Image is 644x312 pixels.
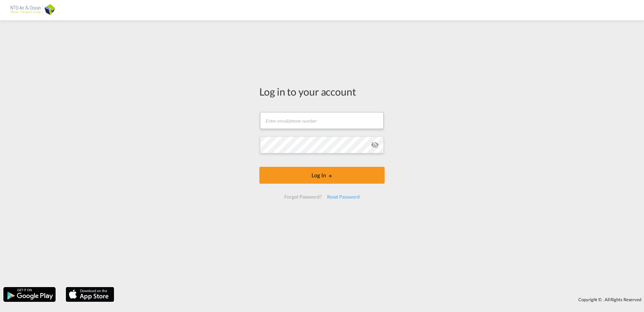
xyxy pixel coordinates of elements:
[282,191,324,203] div: Forgot Password?
[3,286,56,303] img: google.png
[324,191,362,203] div: Reset Password
[259,167,385,184] button: LOGIN
[260,112,384,129] input: Enter email/phone number
[259,84,385,99] div: Log in to your account
[65,286,115,303] img: apple.png
[371,141,379,149] md-icon: icon-eye-off
[118,294,644,305] div: Copyright © . All Rights Reserved
[10,3,56,18] img: af31b1c0b01f11ecbc353f8e72265e29.png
